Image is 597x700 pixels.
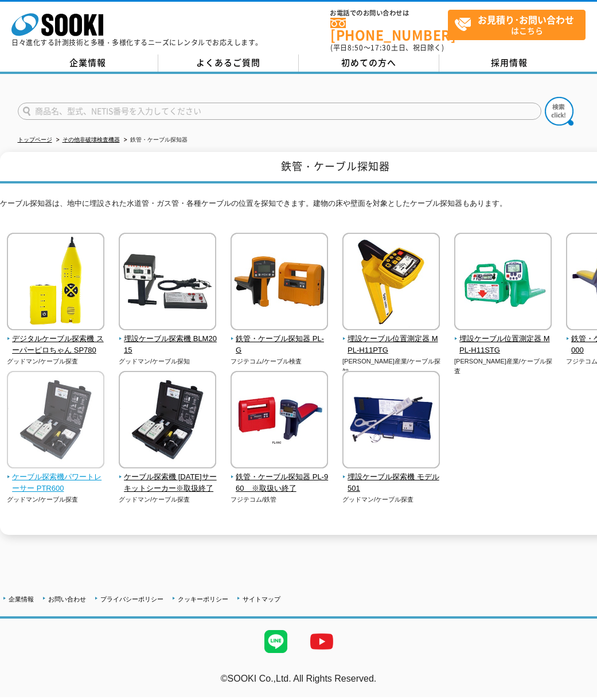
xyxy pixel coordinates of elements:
img: LINE [253,619,299,664]
a: その他非破壊検査機器 [63,136,120,143]
a: プライバシーポリシー [100,596,163,603]
p: グッドマン/ケーブル探査 [7,357,105,366]
span: 鉄管・ケーブル探知器 PL-960 ※取扱い終了 [231,471,329,495]
a: デジタルケーブル探索機 スーパーピロちゃん SP780 [7,322,105,357]
span: 埋設ケーブル位置測定器 MPL-H11STG [454,333,552,357]
span: はこちら [454,10,585,39]
a: 埋設ケーブル位置測定器 MPL-H11STG [454,322,552,357]
a: 初めての方へ [299,54,439,72]
span: 初めての方へ [341,56,396,69]
p: [PERSON_NAME]産業/ケーブル探査 [454,357,552,376]
span: お電話でのお問い合わせは [330,10,448,17]
a: 埋設ケーブル位置測定器 MPL-H11PTG [342,322,440,357]
span: 埋設ケーブル探索機 モデル501 [342,471,440,495]
a: 採用情報 [439,54,580,72]
a: テストMail [553,686,597,695]
li: 鉄管・ケーブル探知器 [122,134,188,146]
span: ケーブル探索機パワートレーサー PTR600 [7,471,105,495]
a: トップページ [18,136,52,143]
img: 埋設ケーブル探索機 モデル501 [342,371,440,471]
img: 鉄管・ケーブル探知器 PL-960 ※取扱い終了 [231,371,328,471]
span: (平日 ～ 土日、祝日除く) [330,42,444,53]
span: ケーブル探索機 [DATE]サーキットシーカー※取扱終了 [119,471,217,495]
span: 17:30 [370,42,391,53]
a: サイトマップ [243,596,280,603]
p: フジテコム/ケーブル検査 [231,357,329,366]
a: ケーブル探索機 [DATE]サーキットシーカー※取扱終了 [119,460,217,495]
img: btn_search.png [545,97,573,126]
p: グッドマン/ケーブル探査 [7,495,105,505]
p: グッドマン/ケーブル探査 [119,495,217,505]
p: フジテコム/鉄管 [231,495,329,505]
a: お問い合わせ [48,596,86,603]
span: 8:50 [348,42,364,53]
a: 企業情報 [18,54,158,72]
img: ケーブル探索機 2011サーキットシーカー※取扱終了 [119,371,216,471]
p: グッドマン/ケーブル探査 [342,495,440,505]
a: よくあるご質問 [158,54,299,72]
img: YouTube [299,619,345,664]
a: 鉄管・ケーブル探知器 PL-G [231,322,329,357]
a: 鉄管・ケーブル探知器 PL-960 ※取扱い終了 [231,460,329,495]
strong: お見積り･お問い合わせ [478,13,574,26]
p: [PERSON_NAME]産業/ケーブル探知 [342,357,440,376]
a: ケーブル探索機パワートレーサー PTR600 [7,460,105,495]
a: 埋設ケーブル探索機 BLM2015 [119,322,217,357]
a: 企業情報 [9,596,34,603]
span: 埋設ケーブル位置測定器 MPL-H11PTG [342,333,440,357]
img: 埋設ケーブル探索機 BLM2015 [119,233,216,333]
span: デジタルケーブル探索機 スーパーピロちゃん SP780 [7,333,105,357]
a: クッキーポリシー [178,596,228,603]
span: 鉄管・ケーブル探知器 PL-G [231,333,329,357]
p: グッドマン/ケーブル探知 [119,357,217,366]
a: 埋設ケーブル探索機 モデル501 [342,460,440,495]
img: ケーブル探索機パワートレーサー PTR600 [7,371,104,471]
p: 日々進化する計測技術と多種・多様化するニーズにレンタルでお応えします。 [11,39,263,46]
img: 埋設ケーブル位置測定器 MPL-H11STG [454,233,552,333]
img: 埋設ケーブル位置測定器 MPL-H11PTG [342,233,440,333]
a: [PHONE_NUMBER] [330,18,448,41]
a: お見積り･お問い合わせはこちら [448,10,586,40]
img: 鉄管・ケーブル探知器 PL-G [231,233,328,333]
span: 埋設ケーブル探索機 BLM2015 [119,333,217,357]
input: 商品名、型式、NETIS番号を入力してください [18,103,541,120]
img: デジタルケーブル探索機 スーパーピロちゃん SP780 [7,233,104,333]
